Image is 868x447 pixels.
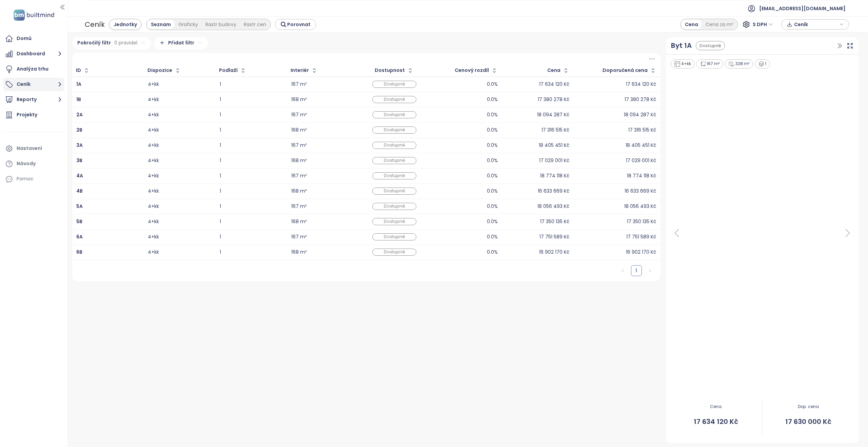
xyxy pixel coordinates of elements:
[17,111,37,119] div: Projekty
[696,59,724,69] div: 167 m²
[372,157,416,164] div: Dostupné
[624,113,656,117] div: 18 094 287 Kč
[375,68,405,73] div: Dostupnost
[76,189,83,193] a: 4B
[76,113,83,117] a: 2A
[487,143,498,148] div: 0.0%
[696,41,725,50] div: Dostupné
[540,174,569,178] div: 18 774 118 Kč
[76,219,82,224] a: 5B
[12,8,56,22] img: logo
[487,189,498,193] div: 0.0%
[148,204,159,209] div: 4+kk
[148,235,159,239] div: 4+kk
[3,157,64,171] a: Návody
[220,143,283,148] div: 1
[455,68,489,73] div: Cenový rozdíl
[540,219,569,224] div: 17 350 135 Kč
[17,65,48,73] div: Analýza trhu
[538,97,569,102] div: 17 380 278 Kč
[3,93,64,106] button: Reporty
[148,250,159,254] div: 4+kk
[487,97,498,102] div: 0.0%
[725,59,753,69] div: 328 m²
[603,68,648,73] div: Doporučená cena
[291,250,307,254] div: 168 m²
[762,404,854,410] span: Dop. cena
[76,203,83,210] b: 5A
[3,47,64,61] button: Dashboard
[17,175,34,183] div: Pomoc
[220,250,283,254] div: 1
[372,233,416,240] div: Dostupné
[670,416,762,427] span: 17 634 120 Kč
[147,20,175,29] div: Seznam
[3,142,64,155] a: Nastavení
[539,235,569,239] div: 17 751 589 Kč
[220,113,283,117] div: 1
[148,143,159,148] div: 4+kk
[291,82,307,86] div: 167 m²
[76,188,83,194] b: 4B
[645,265,655,276] li: Následující strana
[76,128,82,132] a: 2B
[621,269,625,273] span: left
[114,39,137,46] span: 0 pravidel
[76,158,82,163] a: 3B
[291,128,307,132] div: 168 m²
[617,265,628,276] button: left
[147,68,172,73] div: Dispozice
[487,113,498,117] div: 0.0%
[785,19,845,30] div: button
[755,59,770,69] div: 1
[291,68,309,73] div: Interiér
[76,235,83,239] a: 6A
[219,68,238,73] div: Podlaží
[76,172,83,179] b: 4A
[76,204,83,209] a: 5A
[85,18,105,31] div: Ceník
[3,78,64,91] button: Ceník
[626,158,656,163] div: 17 029 001 Kč
[547,68,560,73] div: Cena
[291,113,307,117] div: 167 m²
[487,235,498,239] div: 0.0%
[372,142,416,149] div: Dostupné
[148,189,159,193] div: 4+kk
[76,82,81,86] a: 1A
[372,172,416,179] div: Dostupné
[220,97,283,102] div: 1
[626,250,656,254] div: 16 902 170 Kč
[626,143,656,148] div: 18 405 451 Kč
[72,37,151,50] div: Pokročilý filtr
[372,111,416,118] div: Dostupné
[148,82,159,86] div: 4+kk
[291,219,307,224] div: 168 m²
[625,97,656,102] div: 17 380 278 Kč
[291,143,307,148] div: 167 m²
[372,203,416,210] div: Dostupné
[487,204,498,209] div: 0.0%
[3,108,64,122] a: Projekty
[537,204,569,209] div: 18 056 493 Kč
[220,219,283,224] div: 1
[628,128,656,132] div: 17 316 515 Kč
[17,144,42,153] div: Nastavení
[76,157,82,164] b: 3B
[645,265,655,276] button: right
[3,62,64,76] a: Analýza trhu
[76,142,83,149] b: 3A
[539,143,569,148] div: 18 405 451 Kč
[753,19,773,30] span: S DPH
[537,113,569,117] div: 18 094 287 Kč
[626,235,656,239] div: 17 751 589 Kč
[148,113,159,117] div: 4+kk
[76,250,82,254] a: 6B
[372,218,416,225] div: Dostupné
[372,188,416,195] div: Dostupné
[671,40,692,51] a: Byt 1A
[681,20,702,29] div: Cena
